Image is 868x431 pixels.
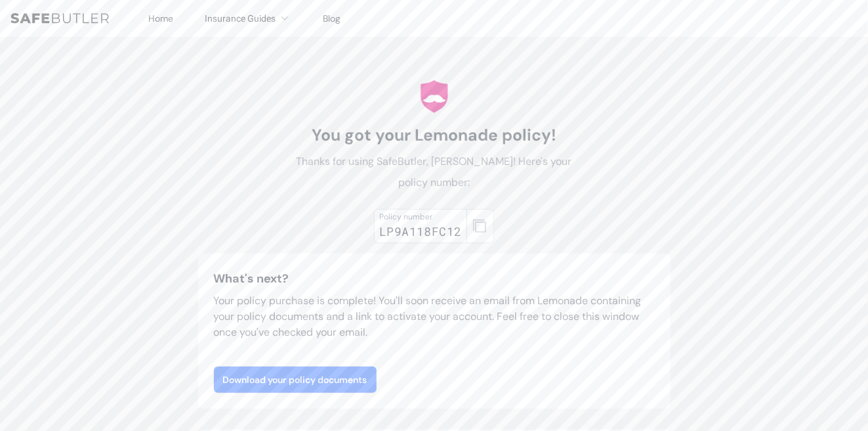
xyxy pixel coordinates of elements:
img: SafeButler Text Logo [10,13,109,24]
p: Thanks for using SafeButler, [PERSON_NAME]! Here's your policy number: [287,151,581,193]
h1: You got your Lemonade policy! [287,125,581,146]
a: Blog [323,12,341,24]
a: Home [148,12,173,24]
a: Download your policy documents [214,367,377,393]
div: LP9A118FC12 [379,222,462,240]
h3: What's next? [214,269,655,288]
div: Policy number [379,212,462,222]
p: Your policy purchase is complete! You'll soon receive an email from Lemonade containing your poli... [214,293,655,340]
button: Insurance Guides [205,11,291,26]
